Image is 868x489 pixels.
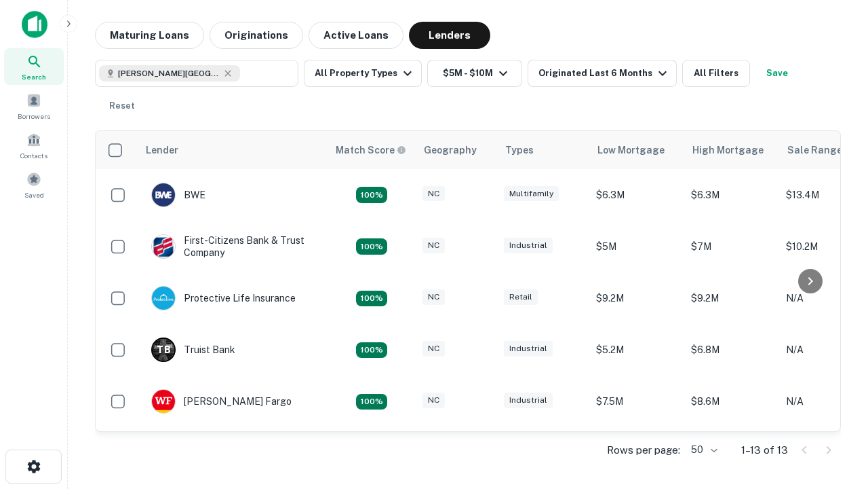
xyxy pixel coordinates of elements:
div: Matching Properties: 2, hasApolloMatch: undefined [356,291,387,307]
img: picture [152,390,175,413]
div: Capitalize uses an advanced AI algorithm to match your search with the best lender. The match sco... [336,143,406,158]
img: capitalize-icon.png [22,11,47,38]
button: Lenders [409,22,490,49]
div: First-citizens Bank & Trust Company [151,234,314,259]
img: picture [152,287,175,310]
span: Borrowers [18,111,50,122]
div: Originated Last 6 Months [538,65,671,81]
th: Low Mortgage [589,131,684,169]
div: Low Mortgage [597,142,665,158]
img: picture [152,183,175,206]
td: $5M [589,221,684,272]
div: Types [505,142,534,158]
img: picture [152,235,175,258]
div: NC [422,186,445,202]
h6: Match Score [336,143,403,158]
div: Industrial [504,238,553,253]
div: Industrial [504,393,553,408]
button: All Filters [682,60,750,87]
td: $6.3M [684,169,779,221]
th: High Mortgage [684,131,779,169]
p: T B [157,343,170,357]
div: Truist Bank [151,338,235,362]
span: [PERSON_NAME][GEOGRAPHIC_DATA], [GEOGRAPHIC_DATA] [118,67,220,79]
p: 1–13 of 13 [741,442,788,458]
div: NC [422,393,445,408]
div: Matching Properties: 2, hasApolloMatch: undefined [356,394,387,410]
button: $5M - $10M [427,60,522,87]
div: Matching Properties: 2, hasApolloMatch: undefined [356,187,387,203]
a: Saved [4,166,64,203]
th: Geography [416,131,497,169]
td: $7.5M [589,376,684,427]
button: All Property Types [304,60,422,87]
div: Industrial [504,341,553,357]
td: $9.2M [589,272,684,324]
td: $8.6M [684,376,779,427]
td: $5.2M [589,324,684,376]
td: $8.8M [589,427,684,479]
td: $7M [684,221,779,272]
th: Capitalize uses an advanced AI algorithm to match your search with the best lender. The match sco... [328,131,416,169]
a: Search [4,48,64,85]
a: Borrowers [4,88,64,124]
a: Contacts [4,127,64,164]
button: Originations [210,22,303,49]
div: Sale Range [787,142,842,158]
th: Lender [138,131,328,169]
iframe: Chat Widget [800,337,868,402]
button: Active Loans [309,22,403,49]
div: Multifamily [504,186,559,202]
button: Originated Last 6 Months [528,60,677,87]
span: Contacts [20,150,47,161]
div: Geography [424,142,477,158]
span: Saved [24,189,44,200]
th: Types [497,131,589,169]
div: [PERSON_NAME] Fargo [151,389,292,414]
div: 50 [686,440,719,460]
span: Search [22,71,46,82]
td: $8.8M [684,427,779,479]
button: Maturing Loans [95,22,204,49]
div: High Mortgage [692,142,764,158]
div: Matching Properties: 3, hasApolloMatch: undefined [356,342,387,359]
div: NC [422,289,445,305]
div: NC [422,238,445,253]
button: Save your search to get updates of matches that match your search criteria. [755,60,799,87]
td: $6.3M [589,169,684,221]
button: Reset [100,92,144,120]
div: Lender [146,142,178,158]
td: $6.8M [684,324,779,376]
div: BWE [151,183,205,207]
td: $9.2M [684,272,779,324]
p: Rows per page: [607,442,680,458]
div: Retail [504,289,538,305]
div: Protective Life Insurance [151,286,296,310]
div: NC [422,341,445,357]
div: Matching Properties: 2, hasApolloMatch: undefined [356,238,387,255]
